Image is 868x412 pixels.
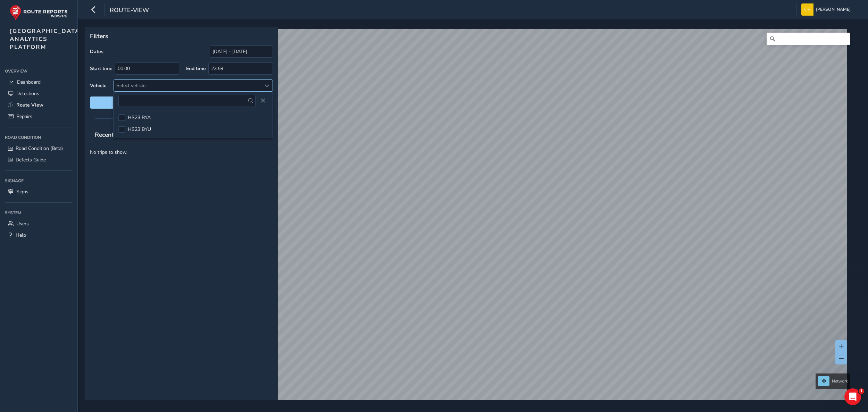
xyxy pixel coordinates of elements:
[5,154,73,166] a: Defects Guide
[16,145,63,152] span: Road Condition (Beta)
[186,65,206,72] label: End time
[5,66,73,76] div: Overview
[5,229,73,241] a: Help
[5,88,73,99] a: Detections
[87,29,847,408] canvas: Map
[90,126,134,144] span: Recent trips
[5,99,73,111] a: Route View
[16,157,46,163] span: Defects Guide
[10,27,83,51] span: [GEOGRAPHIC_DATA] ANALYTICS PLATFORM
[5,76,73,88] a: Dashboard
[5,176,73,186] div: Signage
[128,126,151,133] span: HS23 BYU
[90,65,112,72] label: Start time
[90,96,273,109] button: Reset filters
[832,378,848,384] span: Network
[5,186,73,197] a: Signs
[859,388,864,394] span: 1
[90,82,107,89] label: Vehicle
[110,6,149,16] span: route-view
[5,111,73,122] a: Repairs
[16,188,28,195] span: Signs
[10,5,68,20] img: rr logo
[95,99,268,106] span: Reset filters
[17,79,41,85] span: Dashboard
[16,102,43,108] span: Route View
[5,218,73,229] a: Users
[128,114,151,121] span: HS23 BYA
[5,143,73,154] a: Road Condition (Beta)
[90,32,273,41] p: Filters
[16,90,39,97] span: Detections
[801,3,813,16] img: diamond-layout
[16,232,26,238] span: Help
[258,96,268,106] button: Close
[816,3,851,16] span: [PERSON_NAME]
[90,48,103,55] label: Dates
[85,144,278,161] p: No trips to show.
[5,208,73,218] div: System
[767,33,850,45] input: Search
[16,113,32,120] span: Repairs
[801,3,853,16] button: [PERSON_NAME]
[844,388,861,405] iframe: Intercom live chat
[5,132,73,143] div: Road Condition
[114,80,261,91] div: Select vehicle
[16,220,29,227] span: Users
